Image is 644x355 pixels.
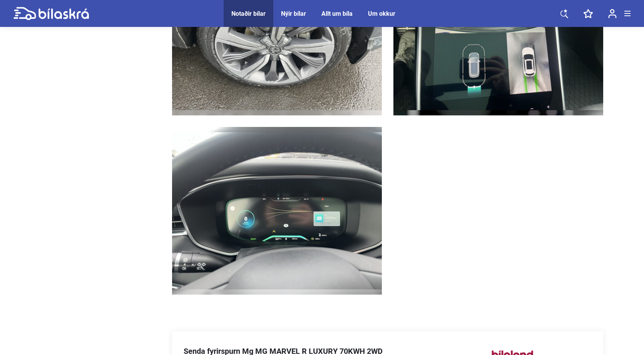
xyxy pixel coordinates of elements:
[608,9,617,18] img: user-login.svg
[321,10,353,17] a: Allt um bíla
[281,10,306,17] a: Nýir bílar
[368,10,395,17] a: Um okkur
[231,10,266,17] a: Notaðir bílar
